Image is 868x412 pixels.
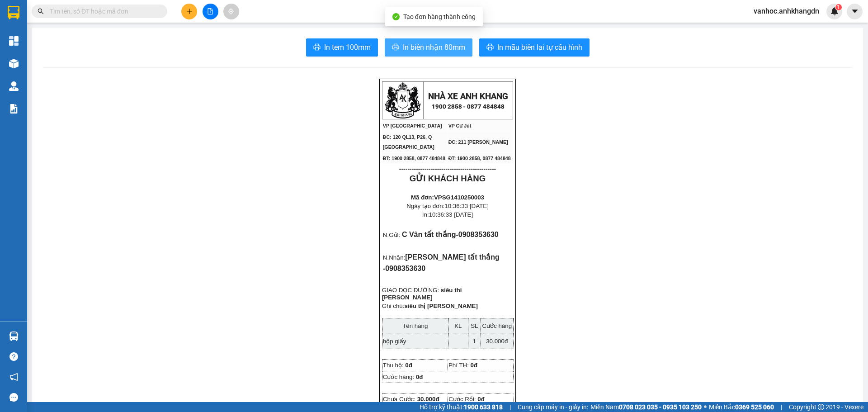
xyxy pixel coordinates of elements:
span: [PERSON_NAME] tất thắng - [383,253,500,272]
span: 0908353630 [385,265,425,272]
span: Miền Nam [590,402,702,412]
span: 1 [473,338,476,345]
span: VPSG1410250003 [434,194,484,201]
img: icon-new-feature [830,7,839,15]
span: plus [186,8,193,14]
span: ĐC: 211 [PERSON_NAME] [448,139,508,145]
span: Chưa Cước: [383,396,439,403]
span: - [456,231,498,238]
button: printerIn mẫu biên lai tự cấu hình [479,38,590,57]
span: Cước hàng [482,322,512,329]
img: warehouse-icon [9,81,19,91]
span: copyright [818,404,824,410]
span: N.Gửi: [383,232,400,238]
strong: 0708 023 035 - 0935 103 250 [619,403,702,411]
span: ---------------------------------------------- [399,165,496,172]
span: check-circle [392,13,400,20]
span: ĐC: 120 QL13, P26, Q [GEOGRAPHIC_DATA] [383,134,434,150]
button: aim [223,4,239,19]
span: N.Nhận: [383,254,405,261]
span: hộp giấy [383,338,406,345]
span: Miền Bắc [709,402,774,412]
span: Cước hàng: [383,374,414,380]
strong: 1900 2858 - 0877 484848 [432,103,505,110]
img: warehouse-icon [9,331,19,341]
span: Ngày tạo đơn: [406,203,489,209]
button: file-add [203,4,218,19]
span: ĐT: 1900 2858, 0877 484848 [383,156,445,161]
button: plus [181,4,197,19]
strong: GỬI KHÁCH HÀNG [410,174,486,183]
span: 1 [837,4,840,10]
button: printerIn biên nhận 80mm [385,38,472,57]
span: Ghi chú: [382,303,405,309]
span: VP [GEOGRAPHIC_DATA] [383,123,442,128]
input: Tìm tên, số ĐT hoặc mã đơn [50,6,156,16]
span: KL [454,322,462,329]
span: In tem 100mm [324,42,371,53]
span: 10:36:33 [DATE] [429,211,473,218]
img: solution-icon [9,104,19,114]
span: In: [422,211,473,218]
img: warehouse-icon [9,59,19,68]
span: Phí TH: [448,362,469,369]
span: 30.000đ [486,338,508,345]
span: | [509,402,511,412]
span: ⚪️ [704,405,707,409]
span: 0đ [477,396,485,403]
img: logo [385,82,421,118]
span: question-circle [9,352,18,361]
span: siêu thị [PERSON_NAME] [404,303,477,309]
span: message [9,393,18,402]
span: In biên nhận 80mm [403,42,465,53]
img: logo-vxr [8,6,19,19]
span: Tên hàng [402,322,428,329]
strong: 0369 525 060 [735,403,774,411]
span: vanhoc.anhkhangdn [746,5,826,17]
span: 0đ [416,374,423,380]
span: 10:36:33 [DATE] [444,203,489,209]
span: caret-down [851,7,859,15]
button: caret-down [847,4,863,19]
span: 0đ [471,362,478,369]
span: C Vân tất thắng [402,231,456,238]
span: siêu thi [PERSON_NAME] [382,287,462,301]
span: GIAO DỌC ĐƯỜNG: [382,287,439,294]
span: notification [9,373,18,381]
span: In mẫu biên lai tự cấu hình [497,42,582,53]
span: Tạo đơn hàng thành công [403,13,476,20]
button: printerIn tem 100mm [306,38,378,57]
strong: 1900 633 818 [464,403,503,411]
span: 0908353630 [458,231,499,238]
span: Thu hộ: [383,362,404,369]
strong: Mã đơn: [411,194,484,201]
span: Cung cấp máy in - giấy in: [518,402,588,412]
span: search [38,8,44,14]
span: SL [471,322,478,329]
span: printer [313,43,321,52]
span: Hỗ trợ kỹ thuật: [420,402,503,412]
span: printer [392,43,399,52]
span: ĐT: 1900 2858, 0877 484848 [448,156,511,161]
span: aim [228,8,234,14]
span: VP Cư Jút [448,123,472,128]
sup: 1 [835,4,842,10]
span: 0đ [405,362,412,369]
span: file-add [207,8,213,14]
span: Cước Rồi: [448,396,485,403]
span: 30.000đ [417,396,439,403]
span: | [781,402,782,412]
span: printer [486,43,494,52]
strong: NHÀ XE ANH KHANG [428,91,508,101]
img: dashboard-icon [9,36,19,46]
